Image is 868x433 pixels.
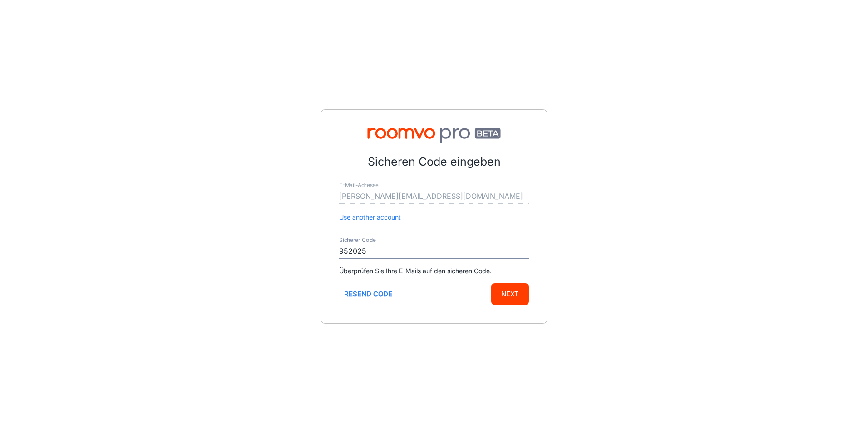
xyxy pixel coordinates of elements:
[491,283,529,305] button: Next
[339,212,401,222] button: Use another account
[339,128,529,143] img: Roomvo PRO Beta
[339,153,529,171] p: Sicheren Code eingeben
[339,181,378,189] label: E-Mail-Adresse
[339,189,529,204] input: myname@example.com
[339,283,397,305] button: Resend code
[339,244,529,259] input: Enter secure code
[339,236,376,244] label: Sicherer Code
[339,266,529,276] p: Überprüfen Sie Ihre E-Mails auf den sicheren Code.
